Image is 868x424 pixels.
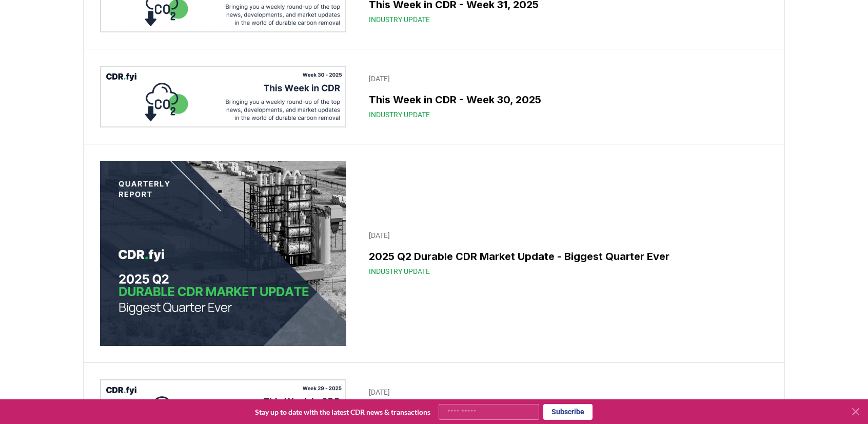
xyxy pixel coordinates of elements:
p: [DATE] [369,230,762,241]
span: Industry Update [369,14,430,25]
h3: This Week in CDR - Week 30, 2025 [369,92,762,107]
a: [DATE]This Week in CDR - Week 30, 2025Industry Update [363,67,768,126]
span: Industry Update [369,266,430,276]
p: [DATE] [369,387,762,397]
p: [DATE] [369,73,762,84]
a: [DATE]2025 Q2 Durable CDR Market Update - Biggest Quarter EverIndustry Update [363,224,768,283]
span: Industry Update [369,109,430,120]
img: 2025 Q2 Durable CDR Market Update - Biggest Quarter Ever blog post image [100,161,346,346]
img: This Week in CDR - Week 30, 2025 blog post image [100,66,346,127]
h3: 2025 Q2 Durable CDR Market Update - Biggest Quarter Ever [369,249,762,264]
